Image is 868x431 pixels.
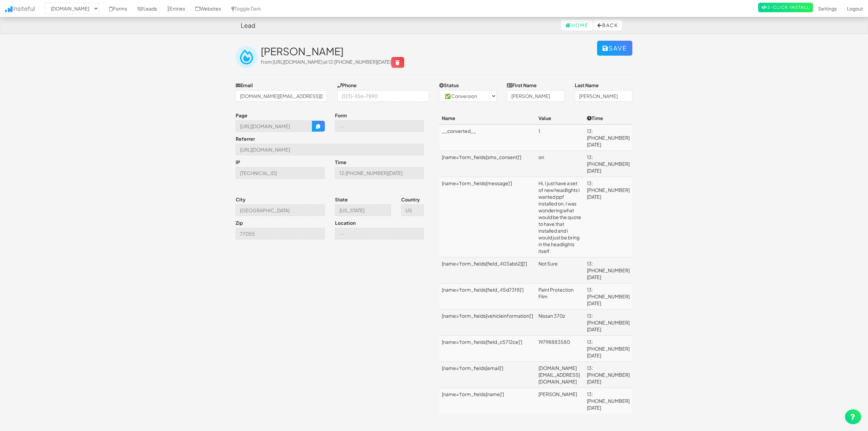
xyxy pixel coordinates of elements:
input: -- [335,167,424,179]
td: Not Sure [536,257,584,283]
input: -- [401,204,424,216]
h2: [PERSON_NAME] [261,46,597,57]
td: 13:[PHONE_NUMBER][DATE] [584,362,632,388]
td: 13:[PHONE_NUMBER][DATE] [584,388,632,414]
td: 13:[PHONE_NUMBER][DATE] [584,283,632,310]
th: Value [536,112,584,124]
td: [name='form_fields[field_403ab62][]'] [439,257,536,283]
a: 2-Click Install [758,3,813,12]
input: Doe [575,90,632,102]
input: -- [335,120,424,132]
h4: Lead [241,22,255,29]
label: Page [236,112,248,119]
td: [name='form_fields[field_45d73f8]'] [439,283,536,310]
input: -- [335,204,391,216]
td: [name='form_fields[vehicleinformation]'] [439,310,536,336]
input: j@doe.com [236,90,327,102]
td: 19798883580 [536,336,584,362]
label: Form [335,112,347,119]
td: Hi, I just have a set of new headlights I wanted ppf installed on, I was wondering what would be ... [536,177,584,257]
td: 13:[PHONE_NUMBER][DATE] [584,124,632,151]
input: (123)-456-7890 [337,90,429,102]
img: insiteful-lead.png [236,46,257,68]
button: Save [597,41,632,56]
label: Email [236,82,253,89]
td: on [536,151,584,177]
td: [name='form_fields[email]'] [439,362,536,388]
label: Time [335,159,347,165]
td: 13:[PHONE_NUMBER][DATE] [584,177,632,257]
label: Location [335,219,356,226]
td: 1 [536,124,584,151]
th: Name [439,112,536,124]
a: Home [561,20,593,31]
td: 13:[PHONE_NUMBER][DATE] [584,336,632,362]
td: [name='form_fields[field_c5712ce]'] [439,336,536,362]
td: 13:[PHONE_NUMBER][DATE] [584,151,632,177]
label: State [335,196,348,203]
input: -- [236,120,312,132]
input: John [507,90,565,102]
td: [name='form_fields[sms_consent]'] [439,151,536,177]
label: IP [236,159,240,165]
td: __converted__ [439,124,536,151]
td: 13:[PHONE_NUMBER][DATE] [584,310,632,336]
td: [DOMAIN_NAME][EMAIL_ADDRESS][DOMAIN_NAME] [536,362,584,388]
td: [name='form_fields[name]'] [439,388,536,414]
label: Last Name [575,82,599,89]
td: Paint Protection Film [536,283,584,310]
input: -- [335,228,424,239]
td: 13:[PHONE_NUMBER][DATE] [584,257,632,283]
label: First Name [507,82,537,89]
label: Zip [236,219,243,226]
input: -- [236,228,325,239]
label: Status [439,82,459,89]
label: Phone [337,82,357,89]
input: -- [236,167,325,179]
td: Nissan 370z [536,310,584,336]
span: from [URL][DOMAIN_NAME] at 13:[PHONE_NUMBER][DATE] [261,59,404,65]
label: City [236,196,245,203]
td: [name='form_fields[message]'] [439,177,536,257]
input: -- [236,204,325,216]
th: Time [584,112,632,124]
button: Back [593,20,622,31]
input: -- [236,144,424,155]
img: icon.png [5,6,12,12]
label: Referrer [236,135,255,142]
label: Country [401,196,420,203]
td: [PERSON_NAME] [536,388,584,414]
